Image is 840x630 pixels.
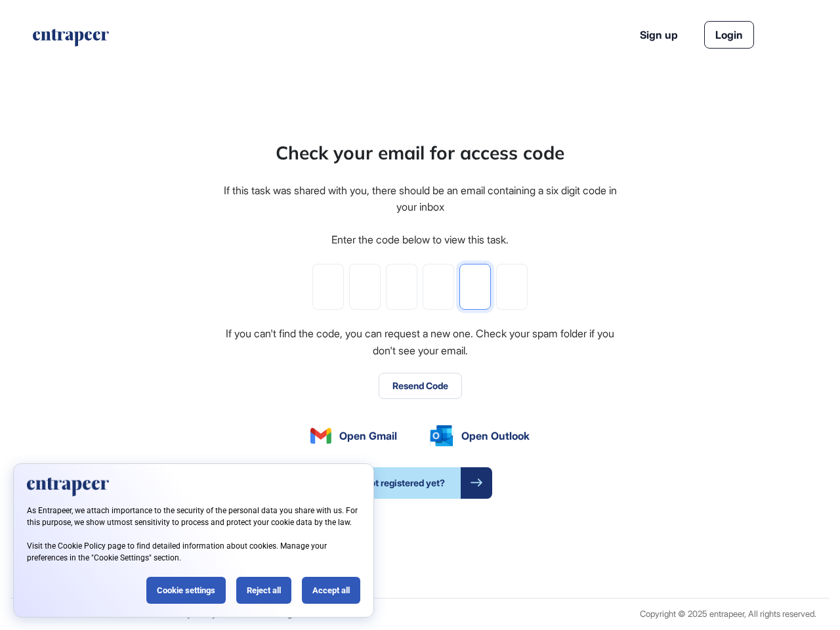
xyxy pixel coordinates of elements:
a: Login [704,21,754,49]
button: Resend Code [379,373,462,399]
span: Open Gmail [339,428,397,444]
div: Check your email for access code [276,139,564,167]
a: Not registered yet? [348,467,492,499]
span: Open Outlook [461,428,530,444]
a: entrapeer-logo [31,29,110,51]
div: If you can't find the code, you can request a new one. Check your spam folder if you don't see yo... [222,325,618,359]
div: If this task was shared with you, there should be an email containing a six digit code in your inbox [222,182,618,216]
span: Not registered yet? [348,467,461,499]
a: Open Outlook [430,425,530,446]
div: Copyright © 2025 entrapeer, All rights reserved. [640,609,816,619]
a: Open Gmail [310,428,397,444]
div: Enter the code below to view this task. [331,232,509,249]
a: Sign up [640,27,678,43]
